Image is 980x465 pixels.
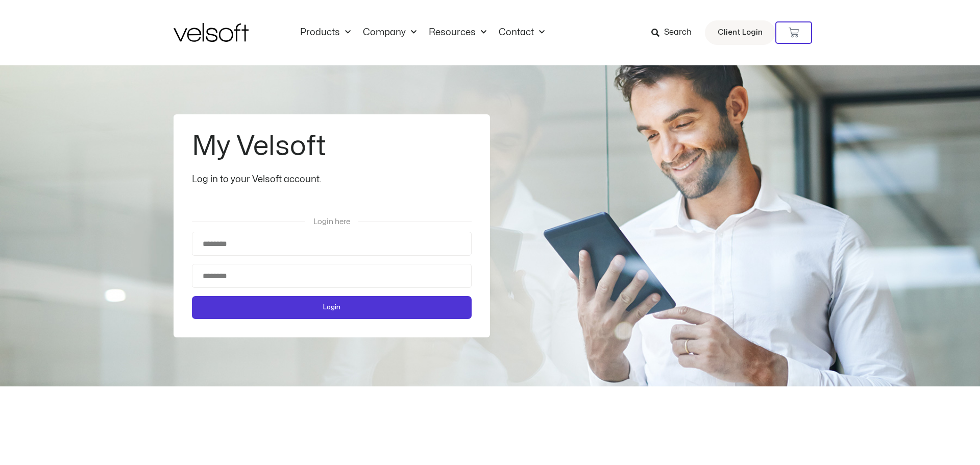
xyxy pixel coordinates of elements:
[705,20,775,45] a: Client Login
[192,173,472,187] div: Log in to your Velsoft account.
[664,26,692,39] span: Search
[174,23,249,42] img: Velsoft Training Materials
[357,27,423,38] a: CompanyMenu Toggle
[192,133,469,160] h2: My Velsoft
[313,218,350,226] span: Login here
[294,27,551,38] nav: Menu
[294,27,357,38] a: ProductsMenu Toggle
[192,296,472,319] button: Login
[493,27,551,38] a: ContactMenu Toggle
[651,24,699,41] a: Search
[718,26,763,39] span: Client Login
[323,302,340,313] span: Login
[423,27,493,38] a: ResourcesMenu Toggle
